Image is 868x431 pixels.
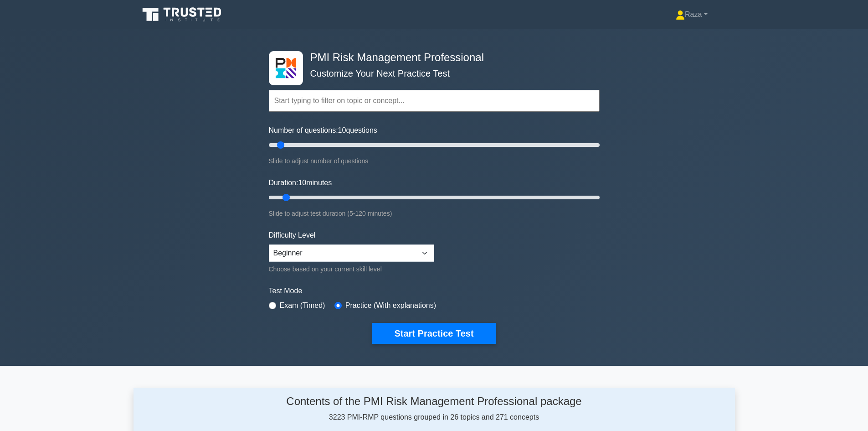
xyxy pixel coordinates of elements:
[269,90,600,112] input: Start typing to filter on topic or concept...
[372,323,495,344] button: Start Practice Test
[220,395,649,408] h4: Contents of the PMI Risk Management Professional package
[654,5,729,24] a: Raza
[269,286,600,296] label: Test Mode
[280,300,325,311] label: Exam (Timed)
[298,179,306,187] span: 10
[345,300,436,311] label: Practice (With explanations)
[338,126,346,134] span: 10
[269,177,332,188] label: Duration: minutes
[269,230,316,241] label: Difficulty Level
[269,264,434,275] div: Choose based on your current skill level
[220,395,649,423] div: 3223 PMI-RMP questions grouped in 26 topics and 271 concepts
[307,51,555,64] h4: PMI Risk Management Professional
[269,156,600,166] div: Slide to adjust number of questions
[269,125,377,136] label: Number of questions: questions
[269,208,600,219] div: Slide to adjust test duration (5-120 minutes)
